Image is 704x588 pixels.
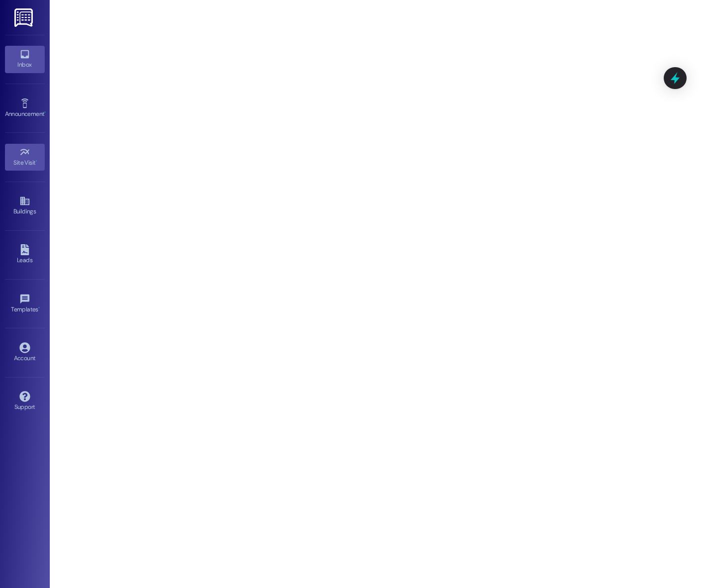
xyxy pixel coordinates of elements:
a: Account [5,339,45,366]
a: Buildings [5,193,45,219]
a: Site Visit • [5,144,45,171]
span: • [44,109,46,116]
img: ResiDesk Logo [14,8,35,27]
a: Templates • [5,291,45,317]
a: Inbox [5,46,45,73]
span: • [36,158,37,165]
span: • [38,304,40,311]
a: Leads [5,241,45,268]
a: Support [5,388,45,415]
